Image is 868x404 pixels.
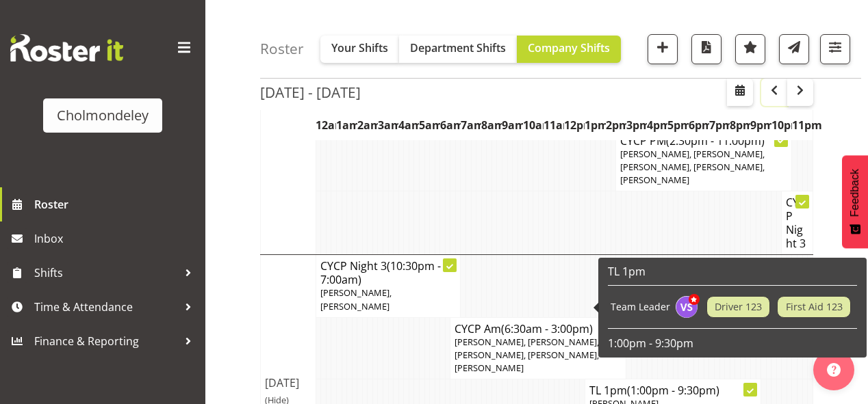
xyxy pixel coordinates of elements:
[750,109,771,141] th: 9pm
[320,36,399,63] button: Your Shifts
[606,109,626,141] th: 2pm
[626,109,647,141] th: 3pm
[57,105,149,126] div: Cholmondeley
[523,109,544,141] th: 10am
[786,196,808,250] h4: CYCP Night 3
[735,34,765,64] button: Highlight an important date within the roster.
[564,109,585,141] th: 12pm
[792,109,813,141] th: 11pm
[730,109,750,141] th: 8pm
[820,34,850,64] button: Filter Shifts
[727,79,753,106] button: Select a specific date within the roster.
[502,109,522,141] th: 9am
[410,40,506,55] span: Department Shifts
[620,134,787,148] h4: CYCP PM
[10,34,123,62] img: Rosterit website logo
[689,109,709,141] th: 6pm
[779,34,809,64] button: Send a list of all shifts for the selected filtered period to all rostered employees.
[455,322,622,336] h4: CYCP Am
[647,109,667,141] th: 4pm
[589,383,756,397] h4: TL 1pm
[398,109,419,141] th: 4am
[481,109,502,141] th: 8am
[627,383,719,398] span: (1:00pm - 9:30pm)
[34,262,178,283] span: Shifts
[419,109,439,141] th: 5am
[316,109,336,141] th: 12am
[786,299,843,314] span: First Aid 123
[399,36,517,63] button: Department Shifts
[260,83,361,101] h2: [DATE] - [DATE]
[666,133,765,148] span: (2:30pm - 11:00pm)
[517,36,621,63] button: Company Shifts
[827,363,841,377] img: help-xxl-2.png
[585,109,605,141] th: 1pm
[461,109,481,141] th: 7am
[34,194,199,215] span: Roster
[440,109,461,141] th: 6am
[709,109,730,141] th: 7pm
[455,336,599,374] span: [PERSON_NAME], [PERSON_NAME], [PERSON_NAME], [PERSON_NAME], [PERSON_NAME]
[771,109,792,141] th: 10pm
[34,297,178,317] span: Time & Attendance
[34,228,199,249] span: Inbox
[331,40,388,55] span: Your Shifts
[691,34,722,64] button: Download a PDF of the roster according to the set date range.
[620,148,765,186] span: [PERSON_NAME], [PERSON_NAME], [PERSON_NAME], [PERSON_NAME], [PERSON_NAME]
[501,321,593,336] span: (6:30am - 3:00pm)
[842,155,868,248] button: Feedback - Show survey
[528,40,610,55] span: Company Shifts
[320,259,457,286] h4: CYCP Night 3
[544,109,564,141] th: 11am
[608,293,673,321] td: Team Leader
[378,109,398,141] th: 3am
[676,296,698,318] img: victoria-spackman5507.jpg
[320,286,392,312] span: [PERSON_NAME], [PERSON_NAME]
[336,109,357,141] th: 1am
[715,299,762,314] span: Driver 123
[260,41,304,57] h4: Roster
[320,258,441,287] span: (10:30pm - 7:00am)
[849,169,861,217] span: Feedback
[608,336,857,351] p: 1:00pm - 9:30pm
[608,265,857,278] h6: TL 1pm
[667,109,688,141] th: 5pm
[34,331,178,351] span: Finance & Reporting
[357,109,378,141] th: 2am
[648,34,678,64] button: Add a new shift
